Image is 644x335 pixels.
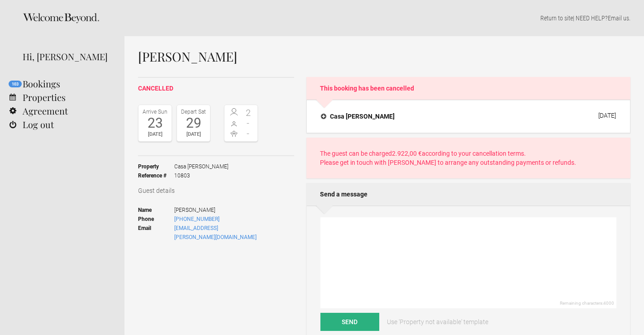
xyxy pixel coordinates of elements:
[138,206,174,215] strong: Name
[138,162,174,171] strong: Property
[138,171,174,180] strong: Reference #
[174,206,258,215] span: [PERSON_NAME]
[141,130,169,139] div: [DATE]
[392,150,422,157] flynt-currency: 2.922,00 €
[141,107,169,116] div: Arrive Sun
[306,183,630,206] h2: Send a message
[179,107,208,116] div: Depart Sat
[179,130,208,139] div: [DATE]
[306,77,630,100] h2: This booking has been cancelled
[241,119,256,128] span: -
[321,112,395,121] h4: Casa [PERSON_NAME]
[179,116,208,130] div: 29
[138,224,174,242] strong: Email
[138,14,630,23] p: | NEED HELP? .
[141,116,169,130] div: 23
[320,313,379,331] button: Send
[138,215,174,224] strong: Phone
[138,186,294,195] h3: Guest details
[9,81,22,87] flynt-notification-badge: 103
[241,129,256,138] span: -
[598,112,616,119] div: [DATE]
[314,107,623,126] button: Casa [PERSON_NAME] [DATE]
[608,14,629,22] a: Email us
[174,171,229,180] span: 10803
[320,150,526,157] span: The guest can be charged according to your cancellation terms.
[174,162,229,171] span: Casa [PERSON_NAME]
[381,313,495,331] a: Use 'Property not available' template
[174,225,257,240] a: [EMAIL_ADDRESS][PERSON_NAME][DOMAIN_NAME]
[241,108,256,117] span: 2
[320,149,617,167] p: Please get in touch with [PERSON_NAME] to arrange any outstanding payments or refunds.
[138,50,630,63] h1: [PERSON_NAME]
[540,14,573,22] a: Return to site
[138,84,294,93] h2: cancelled
[23,50,111,63] div: Hi, [PERSON_NAME]
[174,216,219,222] a: [PHONE_NUMBER]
